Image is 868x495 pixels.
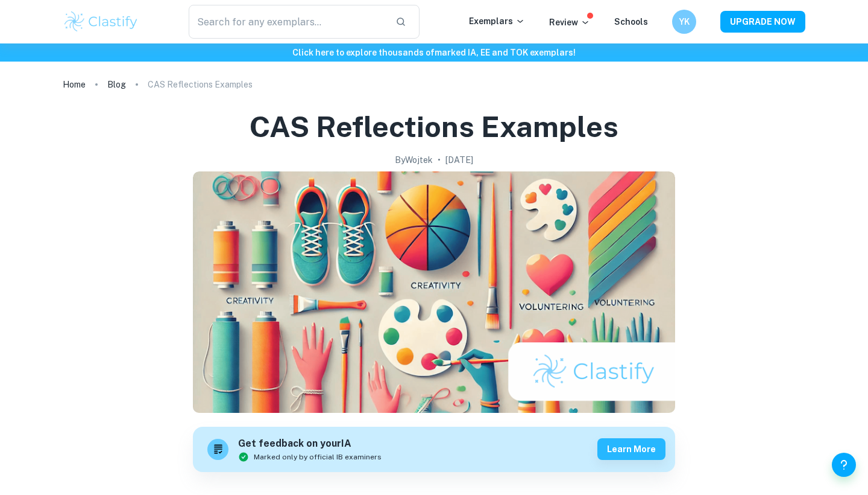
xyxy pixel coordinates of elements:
[193,171,675,413] img: CAS Reflections Examples cover image
[678,15,691,28] h6: YK
[250,107,618,146] h1: CAS Reflections Examples
[238,436,382,452] h6: Get feedback on your IA
[148,78,253,91] p: CAS Reflections Examples
[193,427,675,472] a: Get feedback on yourIAMarked only by official IB examinersLearn more
[63,10,139,34] img: Clastify logo
[438,153,441,167] p: •
[469,14,525,28] p: Exemplars
[254,452,382,462] span: Marked only by official IB examiners
[2,46,866,59] h6: Click here to explore thousands of marked IA, EE and TOK exemplars !
[549,16,590,29] p: Review
[445,153,473,167] h2: [DATE]
[672,10,696,34] button: YK
[614,17,648,27] a: Schools
[107,76,126,93] a: Blog
[832,453,856,477] button: Help and Feedback
[720,11,805,33] button: UPGRADE NOW
[395,153,433,167] h2: By Wojtek
[63,76,86,93] a: Home
[597,438,665,460] button: Learn more
[189,5,386,39] input: Search for any exemplars...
